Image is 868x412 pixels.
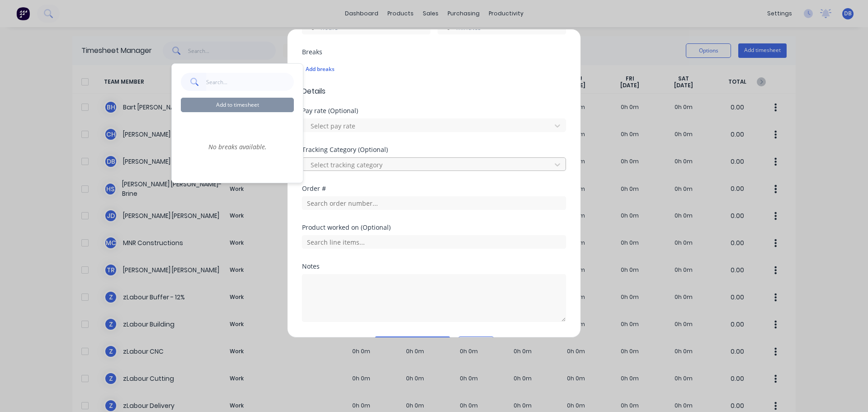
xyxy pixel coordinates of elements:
div: Pay rate (Optional) [302,108,566,114]
div: Notes [302,263,566,270]
div: Product worked on (Optional) [302,224,566,231]
button: Add to timesheet [181,98,294,112]
div: Tracking Category (Optional) [302,147,566,153]
div: No breaks available. [181,119,294,174]
button: Cancel [458,336,494,351]
span: Details [302,86,566,97]
input: Search... [206,73,294,91]
input: Search line items... [302,235,566,249]
div: Add breaks [306,63,562,75]
div: Breaks [302,49,566,55]
button: Add manual time entry [374,336,451,351]
div: Order # [302,185,566,192]
input: Search order number... [302,196,566,210]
